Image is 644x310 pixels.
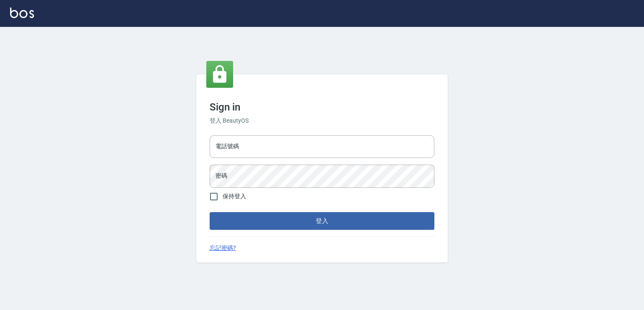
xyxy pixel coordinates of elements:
[210,244,236,252] a: 忘記密碼?
[210,116,434,125] h6: 登入 BeautyOS
[210,212,434,230] button: 登入
[223,192,246,201] span: 保持登入
[10,8,34,18] img: Logo
[210,101,434,113] h3: Sign in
